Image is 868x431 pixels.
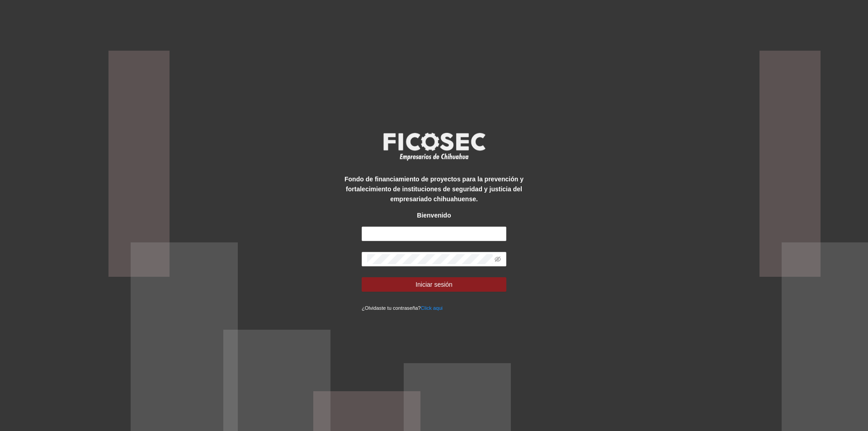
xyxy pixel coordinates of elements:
[495,256,501,262] span: eye-invisible
[344,175,524,203] strong: Fondo de financiamiento de proyectos para la prevención y fortalecimiento de instituciones de seg...
[377,130,491,163] img: logo
[417,212,451,219] strong: Bienvenido
[421,305,443,311] a: Click aqui
[415,279,453,289] span: Iniciar sesión
[362,305,443,311] small: ¿Olvidaste tu contraseña?
[362,277,506,292] button: Iniciar sesión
